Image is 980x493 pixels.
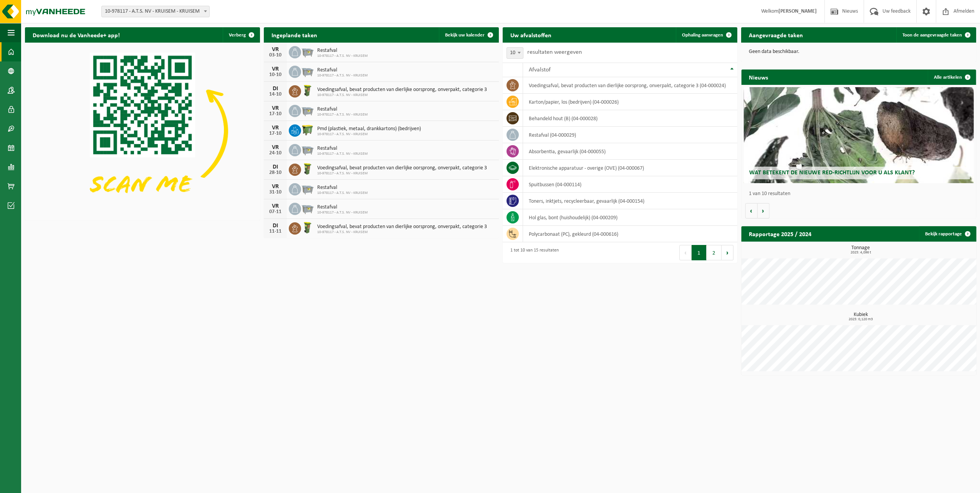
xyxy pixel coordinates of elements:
[749,170,915,176] span: Wat betekent de nieuwe RED-richtlijn voor u als klant?
[523,143,737,160] td: absorbentia, gevaarlijk (04-000055)
[301,123,314,136] img: WB-1100-HPE-GN-50
[439,27,498,43] a: Bekijk uw kalender
[317,87,487,93] span: Voedingsafval, bevat producten van dierlijke oorsprong, onverpakt, categorie 3
[268,53,283,58] div: 03-10
[317,48,368,54] span: Restafval
[317,67,368,73] span: Restafval
[229,33,246,38] span: Verberg
[778,8,817,14] strong: [PERSON_NAME]
[317,106,368,112] span: Restafval
[25,43,260,219] img: Download de VHEPlus App
[745,203,757,218] button: Vorige
[317,224,487,230] span: Voedingsafval, bevat producten van dierlijke oorsprong, onverpakt, categorie 3
[527,49,582,55] label: resultaten weergeven
[741,226,819,241] h2: Rapportage 2025 / 2024
[268,203,283,209] div: VR
[317,185,368,191] span: Restafval
[25,27,127,42] h2: Download nu de Vanheede+ app!
[317,230,487,235] span: 10-978117 - A.T.S. NV - KRUISEM
[4,476,128,493] iframe: chat widget
[523,160,737,176] td: elektronische apparatuur - overige (OVE) (04-000067)
[101,6,210,17] span: 10-978117 - A.T.S. NV - KRUISEM - KRUISEM
[507,244,559,261] div: 1 tot 10 van 15 resultaten
[896,27,975,43] a: Toon de aangevraagde taken
[692,245,707,260] button: 1
[301,221,314,234] img: WB-0060-HPE-GN-50
[301,104,314,117] img: WB-2500-GAL-GY-01
[745,312,976,321] h3: Kubiek
[268,86,283,92] div: DI
[317,165,487,171] span: Voedingsafval, bevat producten van dierlijke oorsprong, onverpakt, categorie 3
[301,45,314,58] img: WB-2500-GAL-GY-01
[317,191,368,195] span: 10-978117 - A.T.S. NV - KRUISEM
[268,209,283,215] div: 07-11
[301,65,314,78] img: WB-2500-GAL-GY-01
[928,69,975,85] a: Alle artikelen
[523,209,737,226] td: hol glas, bont (huishoudelijk) (04-000209)
[749,49,968,55] p: Geen data beschikbaar.
[317,146,368,152] span: Restafval
[301,162,314,175] img: WB-0060-HPE-GN-50
[317,93,487,98] span: 10-978117 - A.T.S. NV - KRUISEM
[503,27,559,42] h2: Uw afvalstoffen
[749,191,972,197] p: 1 van 10 resultaten
[523,94,737,110] td: karton/papier, los (bedrijven) (04-000026)
[523,193,737,209] td: toners, inktjets, recycleerbaar, gevaarlijk (04-000154)
[317,54,368,58] span: 10-978117 - A.T.S. NV - KRUISEM
[523,226,737,242] td: polycarbonaat (PC), gekleurd (04-000616)
[268,92,283,97] div: 14-10
[741,69,776,84] h2: Nieuws
[268,66,283,72] div: VR
[268,229,283,234] div: 11-11
[268,125,283,131] div: VR
[523,127,737,143] td: restafval (04-000029)
[268,164,283,170] div: DI
[317,152,368,156] span: 10-978117 - A.T.S. NV - KRUISEM
[445,33,485,38] span: Bekijk uw kalender
[523,77,737,94] td: voedingsafval, bevat producten van dierlijke oorsprong, onverpakt, categorie 3 (04-000024)
[301,202,314,215] img: WB-2500-GAL-GY-01
[317,112,368,117] span: 10-978117 - A.T.S. NV - KRUISEM
[722,245,733,260] button: Next
[317,73,368,78] span: 10-978117 - A.T.S. NV - KRUISEM
[745,245,976,255] h3: Tonnage
[745,251,976,255] span: 2025: 4,096 t
[301,182,314,195] img: WB-2500-GAL-GY-01
[223,27,259,43] button: Verberg
[268,223,283,229] div: DI
[523,176,737,193] td: spuitbussen (04-000114)
[523,110,737,127] td: behandeld hout (B) (04-000028)
[676,27,737,43] a: Ophaling aanvragen
[745,318,976,321] span: 2025: 0,120 m3
[507,47,523,59] span: 10
[268,131,283,136] div: 17-10
[679,245,692,260] button: Previous
[102,6,209,17] span: 10-978117 - A.T.S. NV - KRUISEM - KRUISEM
[268,184,283,190] div: VR
[268,151,283,156] div: 24-10
[317,171,487,176] span: 10-978117 - A.T.S. NV - KRUISEM
[268,111,283,117] div: 17-10
[902,33,962,38] span: Toon de aangevraagde taken
[682,33,723,38] span: Ophaling aanvragen
[743,87,974,183] a: Wat betekent de nieuwe RED-richtlijn voor u als klant?
[301,84,314,97] img: WB-0060-HPE-GN-50
[264,27,325,42] h2: Ingeplande taken
[707,245,722,260] button: 2
[301,143,314,156] img: WB-2500-GAL-GY-01
[317,204,368,210] span: Restafval
[317,210,368,215] span: 10-978117 - A.T.S. NV - KRUISEM
[317,132,421,137] span: 10-978117 - A.T.S. NV - KRUISEM
[268,72,283,78] div: 10-10
[741,27,811,42] h2: Aangevraagde taken
[507,48,523,58] span: 10
[268,170,283,175] div: 28-10
[529,67,551,73] span: Afvalstof
[268,46,283,53] div: VR
[268,190,283,195] div: 31-10
[757,203,769,218] button: Volgende
[268,105,283,111] div: VR
[317,126,421,132] span: Pmd (plastiek, metaal, drankkartons) (bedrijven)
[919,226,975,242] a: Bekijk rapportage
[268,144,283,151] div: VR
